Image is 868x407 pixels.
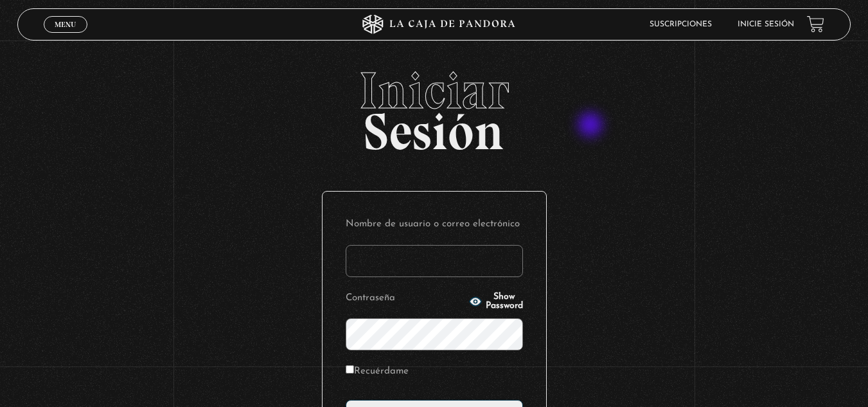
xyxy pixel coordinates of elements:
[486,293,523,311] span: Show Password
[17,65,851,116] span: Iniciar
[650,21,712,28] a: Suscripciones
[807,15,824,33] a: View your shopping cart
[346,362,409,382] label: Recuérdame
[469,293,523,311] button: Show Password
[738,21,794,28] a: Inicie sesión
[346,289,465,309] label: Contraseña
[50,31,80,40] span: Cerrar
[17,65,851,147] h2: Sesión
[346,215,523,235] label: Nombre de usuario o correo electrónico
[55,21,76,28] span: Menu
[346,365,354,374] input: Recuérdame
